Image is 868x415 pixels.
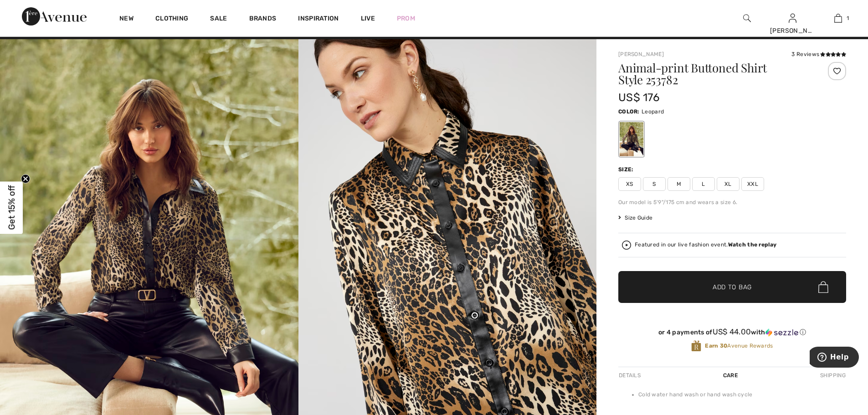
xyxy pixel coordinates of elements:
a: Live [361,14,375,23]
span: 1 [847,14,849,22]
div: [PERSON_NAME] [770,26,815,36]
div: Shipping [818,367,846,384]
span: Inspiration [298,15,339,24]
button: Close teaser [21,174,30,183]
div: Size: [618,165,636,174]
span: XS [618,177,641,191]
span: Size Guide [618,214,652,222]
strong: Watch the replay [728,241,777,248]
span: XL [717,177,740,191]
span: Get 15% off [6,185,17,230]
span: Leopard [642,108,664,115]
div: Care [715,367,745,384]
a: Sale [210,15,227,24]
div: Leopard [620,122,643,156]
span: M [668,177,690,191]
img: Bag.svg [818,281,828,293]
div: or 4 payments ofUS$ 44.00withSezzle Click to learn more about Sezzle [618,328,846,340]
img: Sezzle [765,328,798,337]
a: Clothing [155,15,188,24]
img: search the website [743,13,751,24]
div: or 4 payments of with [618,328,846,337]
a: [PERSON_NAME] [618,51,664,57]
img: My Info [789,13,796,24]
span: XXL [741,177,764,191]
strong: Earn 30 [705,343,727,349]
div: 3 Reviews [791,50,846,58]
h1: Animal-print Buttoned Shirt Style 253782 [618,62,808,86]
a: Sign In [789,14,796,22]
span: Avenue Rewards [705,342,773,350]
span: US$ 176 [618,91,659,104]
button: Add to Bag [618,271,846,303]
span: Color: [618,108,640,115]
img: Avenue Rewards [691,340,701,352]
iframe: Opens a widget where you can find more information [810,347,859,369]
div: Featured in our live fashion event. [635,242,776,248]
div: Details [618,367,643,384]
span: Add to Bag [713,282,752,292]
div: Our model is 5'9"/175 cm and wears a size 6. [618,198,846,206]
a: Prom [397,14,415,23]
span: US$ 44.00 [713,327,751,336]
span: S [643,177,666,191]
li: Cold water hand wash or hand wash cycle [638,390,846,399]
img: My Bag [834,13,842,24]
a: New [119,15,134,24]
img: 1ère Avenue [22,7,87,26]
img: Watch the replay [622,241,631,250]
a: 1 [816,13,860,24]
a: Brands [249,15,277,24]
span: L [692,177,715,191]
